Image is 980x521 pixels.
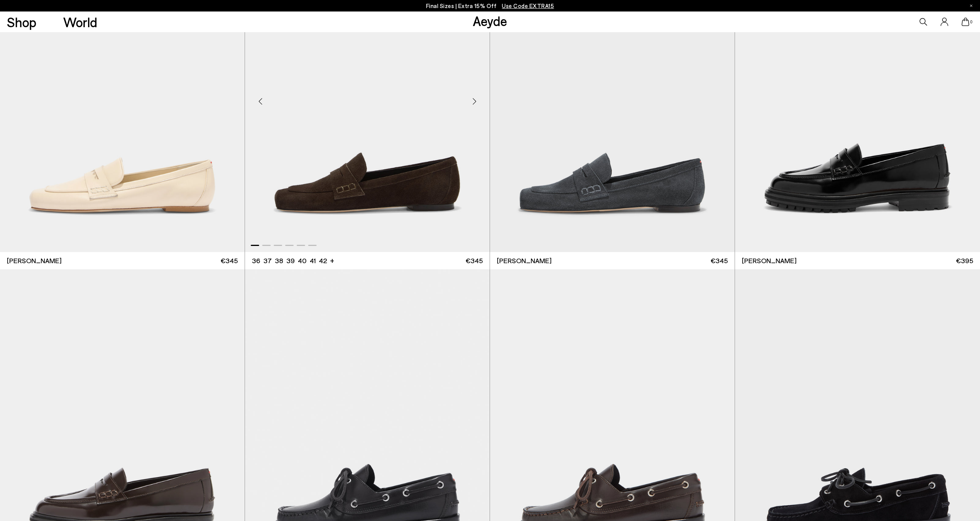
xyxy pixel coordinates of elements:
span: €395 [956,256,973,265]
li: 38 [275,256,283,265]
span: €345 [710,256,728,265]
a: 36 37 38 39 40 41 42 + €345 [245,252,490,269]
li: 39 [286,256,295,265]
span: [PERSON_NAME] [7,256,62,265]
span: [PERSON_NAME] [497,256,552,265]
a: 0 [962,18,969,26]
li: 37 [263,256,272,265]
span: [PERSON_NAME] [742,256,797,265]
li: 40 [298,256,307,265]
a: World [63,15,97,29]
p: Final Sizes | Extra 15% Off [426,1,554,11]
ul: variant [252,256,325,265]
div: Previous slide [249,90,272,113]
a: Aeyde [473,13,507,29]
a: [PERSON_NAME] €395 [735,252,980,269]
span: €345 [220,256,238,265]
li: 41 [310,256,316,265]
li: 42 [319,256,327,265]
span: 0 [969,20,973,24]
span: €345 [465,256,483,265]
a: [PERSON_NAME] €345 [490,252,735,269]
span: Navigate to /collections/ss25-final-sizes [502,2,554,9]
a: Shop [7,15,36,29]
li: 36 [252,256,260,265]
li: + [330,255,334,265]
div: Next slide [463,90,486,113]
